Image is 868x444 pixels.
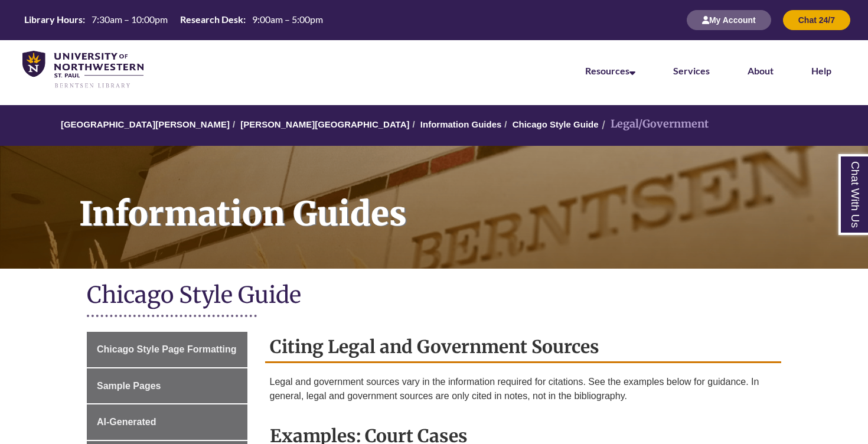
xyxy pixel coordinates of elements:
th: Library Hours: [19,13,87,26]
a: Resources [585,65,635,76]
a: About [748,65,774,76]
button: My Account [687,10,771,30]
a: Hours Today [19,13,328,27]
a: AI-Generated [87,404,247,440]
img: UNWSP Library Logo [22,51,143,89]
h2: Citing Legal and Government Sources [265,332,782,363]
a: Chicago Style Page Formatting [87,332,247,367]
a: Chat 24/7 [783,15,850,25]
a: [GEOGRAPHIC_DATA][PERSON_NAME] [61,119,230,129]
a: Services [673,65,710,76]
a: Sample Pages [87,368,247,404]
a: [PERSON_NAME][GEOGRAPHIC_DATA] [240,119,409,129]
button: Chat 24/7 [783,10,850,30]
span: 9:00am – 5:00pm [252,14,323,25]
li: Legal/Government [599,116,709,133]
span: Chicago Style Page Formatting [97,344,236,354]
a: Chicago Style Guide [513,119,599,129]
span: 7:30am – 10:00pm [92,14,168,25]
th: Research Desk: [175,13,247,26]
a: Help [811,65,831,76]
span: Sample Pages [97,381,161,391]
a: My Account [687,15,771,25]
span: AI-Generated [97,417,156,427]
h1: Chicago Style Guide [87,280,781,312]
p: Legal and government sources vary in the information required for citations. See the examples bel... [270,375,777,403]
table: Hours Today [19,13,328,26]
a: Information Guides [420,119,502,129]
h1: Information Guides [66,146,868,253]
